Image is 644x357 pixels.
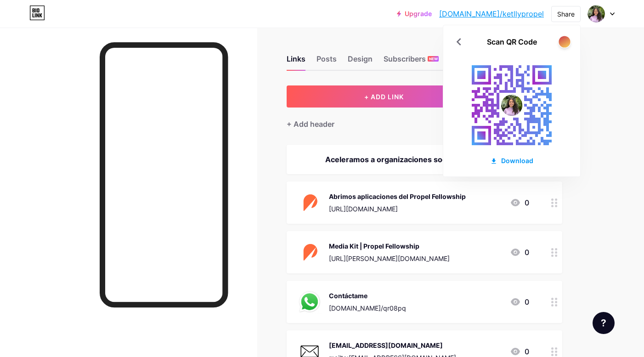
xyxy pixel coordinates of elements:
[384,53,439,70] div: Subscribers
[490,156,533,165] div: Download
[510,247,529,258] div: 0
[329,204,466,214] div: [URL][DOMAIN_NAME]
[287,85,482,108] button: + ADD LINK
[329,241,450,251] div: Media Kit | Propel Fellowship
[397,10,432,17] a: Upgrade
[287,53,305,70] div: Links
[329,192,466,201] div: Abrimos aplicaciones del Propel Fellowship
[329,303,406,313] div: [DOMAIN_NAME]/qr08pq
[439,8,544,19] a: [DOMAIN_NAME]/ketllypropel
[510,296,529,307] div: 0
[557,9,575,19] div: Share
[510,346,529,357] div: 0
[429,56,438,62] span: NEW
[298,290,322,314] img: Contáctame
[510,197,529,208] div: 0
[329,254,450,263] div: [URL][PERSON_NAME][DOMAIN_NAME]
[329,291,406,300] div: Contáctame
[348,53,373,70] div: Design
[298,154,529,165] div: Aceleramos a organizaciones sociales de LatAm.
[316,53,337,70] div: Posts
[364,93,404,101] span: + ADD LINK
[298,191,322,215] img: Abrimos aplicaciones del Propel Fellowship
[329,340,456,350] div: [EMAIL_ADDRESS][DOMAIN_NAME]
[588,5,605,23] img: ketllypropel
[287,119,334,130] div: + Add header
[298,240,322,264] img: Media Kit | Propel Fellowship
[487,36,537,47] div: Scan QR Code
